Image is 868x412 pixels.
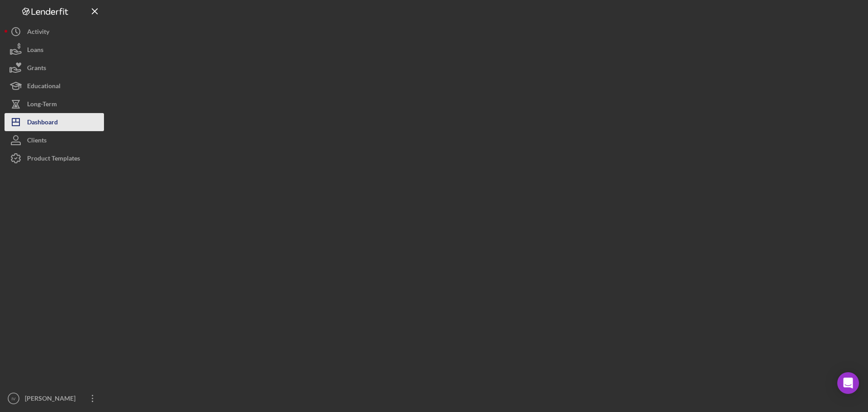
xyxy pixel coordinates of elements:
div: [PERSON_NAME] [23,389,81,410]
button: Activity [5,23,104,41]
div: Grants [27,59,46,79]
div: Clients [27,131,47,152]
div: Educational [27,77,61,97]
button: Grants [5,59,104,77]
button: Clients [5,131,104,149]
button: Product Templates [5,149,104,167]
button: Dashboard [5,113,104,131]
button: Educational [5,77,104,95]
text: IV [11,396,16,401]
div: Activity [27,23,49,43]
div: Open Intercom Messenger [837,372,859,394]
button: Long-Term [5,95,104,113]
div: Dashboard [27,113,58,133]
button: Loans [5,41,104,59]
div: Loans [27,41,43,61]
div: Product Templates [27,149,80,170]
div: Long-Term [27,95,57,115]
button: IV[PERSON_NAME] [5,389,104,407]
